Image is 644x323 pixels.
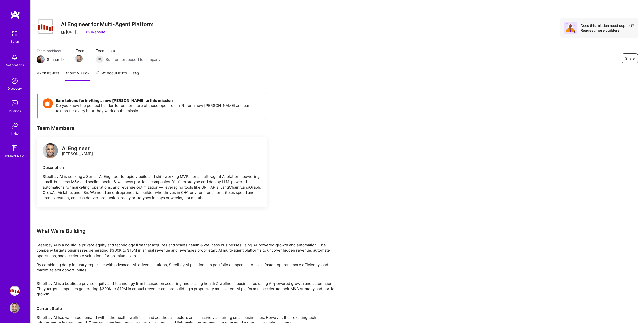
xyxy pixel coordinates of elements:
[9,28,20,39] img: setup
[625,56,635,61] span: Share
[622,53,638,63] button: Share
[564,22,577,34] img: Avatar
[8,86,22,91] div: Discovery
[10,286,20,296] img: Steelbay.ai: AI Engineer for Multi-Agent Platform
[47,57,59,62] div: Shahar
[56,103,262,113] p: Do you know the perfect builder for one or more of these open roles? Refer a new [PERSON_NAME] an...
[37,262,340,273] p: By combining deep industry expertise with advanced AI-driven solutions, Steelbay AI positions its...
[75,55,83,62] img: Team Member Avatar
[37,306,62,311] strong: Current State
[10,98,20,108] img: teamwork
[37,19,55,35] img: Company Logo
[43,98,53,108] img: Token icon
[581,23,634,28] div: Does this mission need support?
[11,39,19,44] div: Setup
[9,108,21,114] div: Missions
[96,71,127,81] a: My Documents
[6,62,24,68] div: Notifications
[61,30,65,34] i: icon CompanyGray
[37,48,65,53] span: Team architect
[61,57,65,61] i: icon Mail
[10,303,20,313] img: User Avatar
[43,143,58,158] img: logo
[43,143,58,159] a: logo
[62,146,93,151] div: AI Engineer
[65,71,90,81] a: About Mission
[3,153,27,159] div: [DOMAIN_NAME]
[43,174,261,200] p: Steelbay AI is seeking a Senior AI Engineer to rapidly build and ship working MVPs for a multi-ag...
[10,52,20,62] img: bell
[96,48,160,53] span: Team status
[37,71,59,81] a: My timesheet
[8,286,21,296] a: Steelbay.ai: AI Engineer for Multi-Agent Platform
[76,48,85,53] span: Team
[86,29,105,35] a: Website
[61,21,154,27] h3: AI Engineer for Multi-Agent Platform
[56,98,262,103] h4: Earn tokens for inviting a new [PERSON_NAME] to this mission
[37,242,340,258] p: Steelbay AI is a boutique private equity and technology firm that acquires and scales health & we...
[11,131,19,136] div: Invite
[10,143,20,153] img: guide book
[37,228,340,234] div: What We're Building
[61,29,76,35] div: [URL]
[106,57,160,62] span: Builders proposed to company
[62,146,93,156] div: [PERSON_NAME]
[10,121,20,131] img: Invite
[43,165,261,170] div: Description
[37,55,45,63] img: Team Architect
[76,54,82,63] a: Team Member Avatar
[10,76,20,86] img: discovery
[10,10,20,19] img: logo
[37,125,267,131] div: Team Members
[581,28,634,33] div: Request more builders
[133,71,139,81] a: FAQ
[96,71,127,76] span: My Documents
[37,281,340,302] p: Steelbay AI is a boutique private equity and technology firm focused on acquiring and scaling hea...
[96,55,104,63] img: Builders proposed to company
[8,303,21,313] a: User Avatar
